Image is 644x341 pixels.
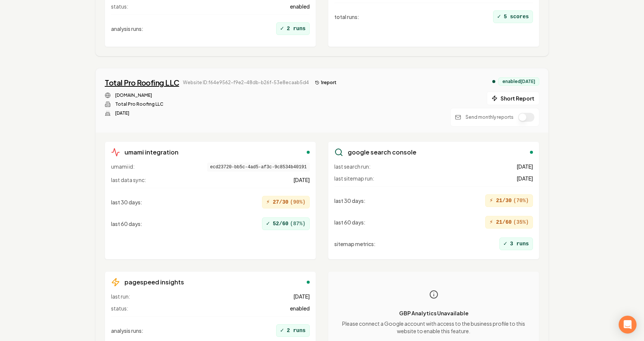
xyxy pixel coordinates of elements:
h3: umami integration [124,148,179,157]
div: enabled [307,281,310,284]
span: ✓ [266,219,270,228]
div: Website [105,92,340,98]
span: last 30 days : [334,197,366,204]
span: umami id: [111,163,135,172]
div: 3 runs [499,238,533,250]
span: last 60 days : [334,219,366,226]
span: ⚡ [489,218,493,227]
span: [DATE] [517,175,533,182]
span: sitemap metrics : [334,240,376,248]
span: total runs : [334,13,359,20]
span: ✓ [503,239,507,248]
span: enabled [290,3,310,10]
div: enabled [530,151,533,154]
h3: google search console [348,148,416,157]
span: ( 70 %) [513,197,529,204]
span: Website ID: f64e9562-f9e2-48db-b26f-53e8ecaab5d4 [183,80,309,86]
a: Total Pro Roofing LLC [105,77,179,88]
span: last run: [111,293,130,300]
span: last search run: [334,163,370,170]
button: 1report [312,78,340,87]
p: Send monthly reports [465,114,514,120]
span: last 60 days : [111,220,142,227]
div: 27/30 [262,196,310,208]
span: ✓ [497,12,501,21]
span: ✓ [280,24,284,33]
span: ⚡ [489,196,493,205]
span: analysis runs : [111,25,143,32]
span: ( 90 %) [290,198,306,206]
div: enabled [307,151,310,154]
div: 5 scores [493,10,533,23]
div: 52/60 [262,217,310,230]
span: ⚡ [266,198,270,207]
span: ( 87 %) [290,220,306,227]
a: [DOMAIN_NAME] [115,92,152,98]
span: [DATE] [517,163,533,170]
span: status: [111,3,128,10]
span: [DATE] [293,176,310,184]
span: analysis runs : [111,327,143,334]
div: 2 runs [276,22,310,35]
span: status: [111,305,128,312]
span: ecd23720-bb5c-4ad5-af3c-9c8534b40191 [207,163,310,172]
span: ( 35 %) [513,219,529,226]
h3: pagespeed insights [124,278,184,287]
div: Open Intercom Messenger [619,316,637,334]
div: 2 runs [276,324,310,337]
div: 21/30 [485,194,533,207]
button: Short Report [487,92,539,105]
span: [DATE] [293,293,310,300]
div: analytics enabled [492,80,495,83]
span: last sitemap run: [334,175,374,182]
span: last data sync: [111,176,146,184]
p: Please connect a Google account with access to the business profile to this website to enable thi... [334,320,533,335]
span: last 30 days : [111,198,142,206]
p: GBP Analytics Unavailable [334,309,533,317]
div: enabled [DATE] [498,77,539,86]
span: ✓ [280,326,284,335]
span: enabled [290,305,310,312]
div: 21/60 [485,216,533,229]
